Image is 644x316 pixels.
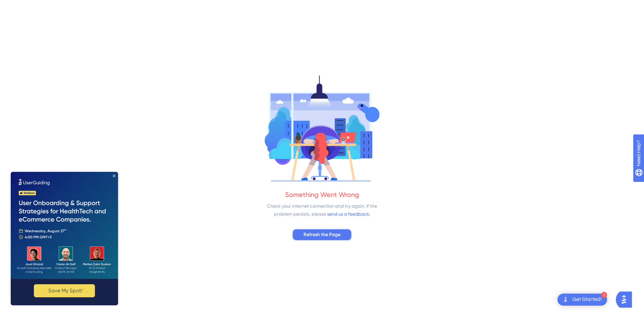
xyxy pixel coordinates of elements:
[102,3,105,5] div: Close Preview
[572,296,602,303] div: Get Started!
[304,231,340,239] span: Refresh the Page
[601,292,607,298] div: 3
[263,202,381,218] div: Check your internet connection and try again. If the problem persists, please
[561,296,570,304] img: launcher-image-alternative-text
[327,211,370,217] a: send us a feedback.
[23,112,84,125] button: ✨ Save My Spot!✨
[16,2,42,10] span: Need Help?
[292,229,352,241] button: Refresh the Page
[557,294,607,306] div: Open Get Started! checklist, remaining modules: 3
[616,290,636,310] iframe: UserGuiding AI Assistant Launcher
[285,190,359,199] div: Something Went Wrong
